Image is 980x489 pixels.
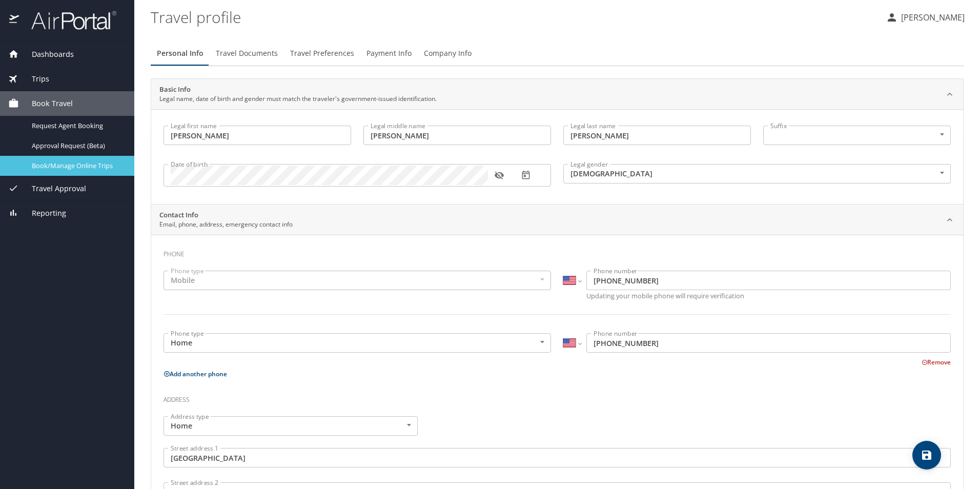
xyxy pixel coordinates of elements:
[151,1,877,33] h1: Travel profile
[32,121,122,131] span: Request Agent Booking
[32,141,122,151] span: Approval Request (Beta)
[912,441,941,470] button: save
[164,389,951,406] h3: Address
[424,47,472,60] span: Company Info
[157,47,203,60] span: Personal Info
[151,79,963,110] div: Basic InfoLegal name, date of birth and gender must match the traveler's government-issued identi...
[19,98,73,109] span: Book Travel
[164,243,951,260] h3: Phone
[164,370,227,378] button: Add another phone
[9,10,20,30] img: icon-airportal.png
[159,210,293,220] h2: Contact Info
[151,109,963,204] div: Basic InfoLegal name, date of birth and gender must match the traveler's government-issued identi...
[164,333,551,353] div: Home
[20,10,116,30] img: airportal-logo.png
[563,164,951,184] div: [DEMOGRAPHIC_DATA]
[216,47,278,60] span: Travel Documents
[164,271,551,290] div: Mobile
[882,8,969,27] button: [PERSON_NAME]
[151,41,964,66] div: Profile
[159,94,437,104] p: Legal name, date of birth and gender must match the traveler's government-issued identification.
[898,11,965,24] p: [PERSON_NAME]
[763,126,951,145] div: ​
[366,47,412,60] span: Payment Info
[159,220,293,229] p: Email, phone, address, emergency contact info
[32,161,122,171] span: Book/Manage Online Trips
[19,208,66,219] span: Reporting
[19,183,86,194] span: Travel Approval
[290,47,354,60] span: Travel Preferences
[19,73,49,85] span: Trips
[922,358,951,366] button: Remove
[151,205,963,235] div: Contact InfoEmail, phone, address, emergency contact info
[164,416,418,436] div: Home
[159,85,437,95] h2: Basic Info
[586,293,951,299] p: Updating your mobile phone will require verification
[19,49,74,60] span: Dashboards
